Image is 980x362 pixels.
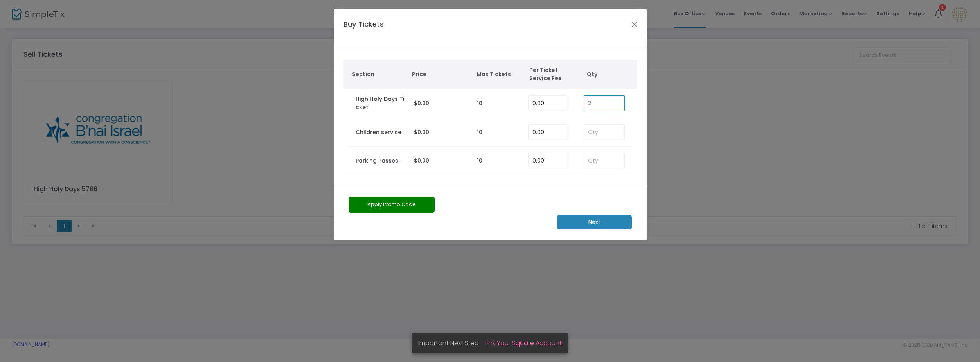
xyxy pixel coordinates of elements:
[584,153,625,168] input: Qty
[414,157,429,165] span: $0.00
[356,128,401,136] label: Children service
[340,19,413,40] h4: Buy Tickets
[356,157,398,165] label: Parking Passes
[529,66,574,82] span: Per Ticket Service Fee
[418,339,485,348] span: Important Next Step
[557,215,632,229] m-button: Next
[414,128,429,136] span: $0.00
[529,96,567,111] input: Enter Service Fee
[584,125,625,140] input: Qty
[485,339,562,348] a: Link Your Square Account
[477,157,482,165] label: 10
[356,95,406,111] label: High Holy Days Ticket
[584,96,625,111] input: Qty
[352,70,404,79] span: Section
[414,99,429,107] span: $0.00
[412,70,469,79] span: Price
[477,70,521,79] span: Max Tickets
[629,19,639,29] button: Close
[477,128,482,136] label: 10
[477,99,482,108] label: 10
[529,125,567,140] input: Enter Service Fee
[529,153,567,168] input: Enter Service Fee
[587,70,633,79] span: Qty
[349,197,435,213] button: Apply Promo Code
